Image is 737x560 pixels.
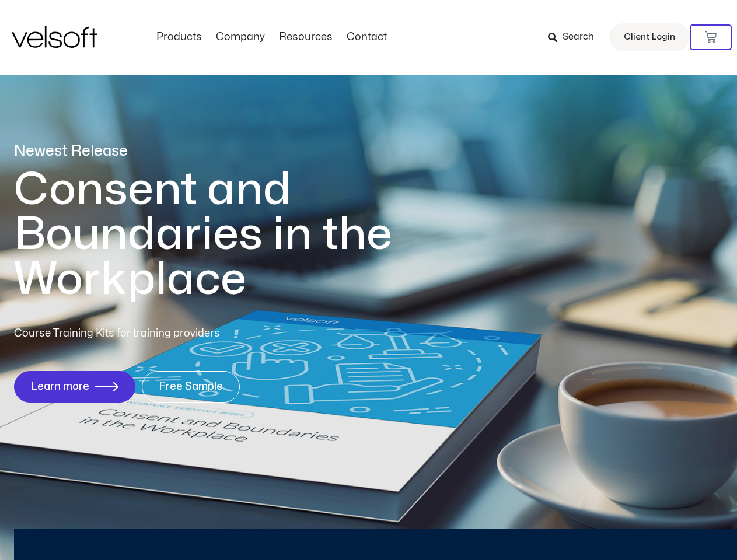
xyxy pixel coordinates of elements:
[272,31,340,44] a: ResourcesMenu Toggle
[563,30,594,45] span: Search
[624,30,675,45] span: Client Login
[609,23,690,51] a: Client Login
[14,167,440,302] h1: Consent and Boundaries in the Workplace
[159,381,223,393] span: Free Sample
[31,381,89,393] span: Learn more
[14,141,440,162] p: Newest Release
[142,371,240,402] a: Free Sample
[209,31,272,44] a: CompanyMenu Toggle
[548,27,602,47] a: Search
[14,371,135,402] a: Learn more
[149,31,209,44] a: ProductsMenu Toggle
[149,31,394,44] nav: Menu
[12,26,97,48] img: Velsoft Training Materials
[340,31,394,44] a: ContactMenu Toggle
[14,325,305,342] p: Course Training Kits for training providers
